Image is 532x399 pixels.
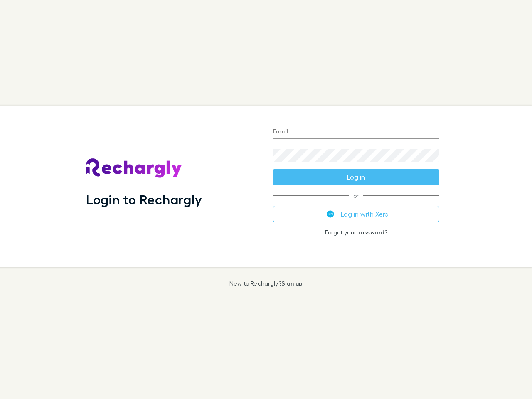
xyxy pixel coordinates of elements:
button: Log in [273,169,439,185]
img: Xero's logo [327,210,334,218]
button: Log in with Xero [273,206,439,222]
span: or [273,195,439,196]
a: Sign up [281,280,303,287]
h1: Login to Rechargly [86,192,202,207]
img: Rechargly's Logo [86,158,182,178]
p: New to Rechargly? [229,280,303,287]
p: Forgot your ? [273,229,439,236]
a: password [356,229,384,236]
